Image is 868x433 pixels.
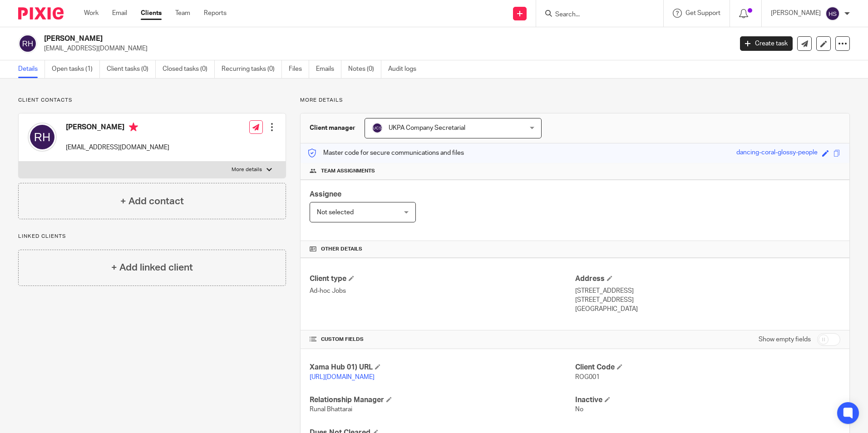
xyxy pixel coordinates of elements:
span: ROG001 [575,374,600,380]
a: Details [18,60,45,78]
a: [URL][DOMAIN_NAME] [310,374,375,380]
h4: Client Code [575,363,840,372]
h4: Inactive [575,395,840,405]
span: Not selected [317,209,354,216]
p: Ad-hoc Jobs [310,286,575,295]
h4: CUSTOM FIELDS [310,336,575,343]
p: [STREET_ADDRESS] [575,286,840,295]
span: No [575,406,583,413]
a: Audit logs [388,60,423,78]
h4: Client type [310,274,575,284]
p: [PERSON_NAME] [771,9,821,18]
a: Email [112,9,127,18]
span: Other details [321,246,362,253]
a: Open tasks (1) [52,60,100,78]
p: [GEOGRAPHIC_DATA] [575,305,840,314]
h4: Xama Hub 01) URL [310,363,575,372]
img: Pixie [18,7,64,20]
a: Client tasks (0) [107,60,156,78]
a: Closed tasks (0) [163,60,215,78]
p: [STREET_ADDRESS] [575,295,840,305]
h2: [PERSON_NAME] [44,34,590,44]
div: dancing-coral-glossy-people [736,148,818,158]
a: Team [175,9,190,18]
label: Show empty fields [759,335,811,344]
p: Client contacts [18,97,286,104]
p: More details [300,97,850,104]
span: Assignee [310,191,341,198]
h4: Relationship Manager [310,395,575,405]
img: svg%3E [18,34,37,53]
a: Work [84,9,99,18]
a: Create task [740,36,793,51]
p: Master code for secure communications and files [307,148,464,157]
h4: + Add contact [120,194,184,208]
h3: Client manager [310,123,355,133]
img: svg%3E [372,123,383,133]
a: Recurring tasks (0) [222,60,282,78]
h4: + Add linked client [111,261,193,275]
a: Clients [141,9,162,18]
h4: [PERSON_NAME] [66,123,169,134]
span: Get Support [686,10,720,16]
a: Notes (0) [348,60,381,78]
p: More details [232,166,262,173]
input: Search [554,11,636,19]
p: Linked clients [18,233,286,240]
span: Runal Bhattarai [310,406,352,413]
span: UKPA Company Secretarial [389,125,465,131]
a: Emails [316,60,341,78]
h4: Address [575,274,840,284]
a: Files [289,60,309,78]
img: svg%3E [825,6,840,21]
img: svg%3E [28,123,57,152]
i: Primary [129,123,138,132]
a: Reports [204,9,227,18]
p: [EMAIL_ADDRESS][DOMAIN_NAME] [66,143,169,152]
p: [EMAIL_ADDRESS][DOMAIN_NAME] [44,44,726,53]
span: Team assignments [321,167,375,175]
